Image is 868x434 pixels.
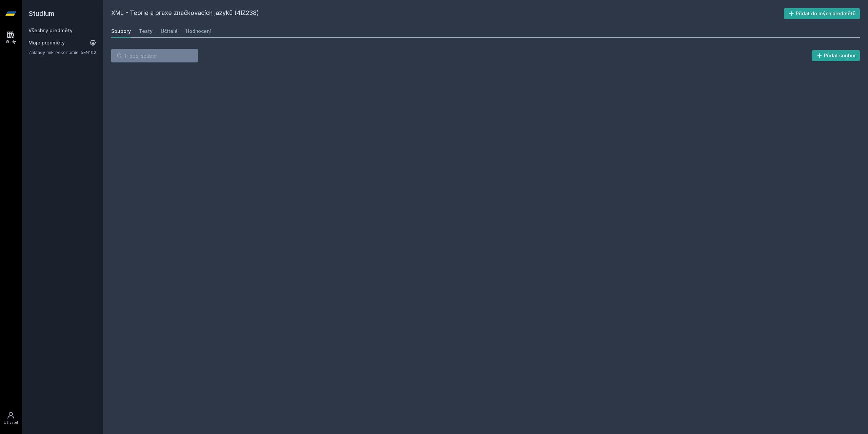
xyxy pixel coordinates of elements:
[4,420,18,425] div: Uživatel
[139,28,153,35] div: Testy
[81,50,96,55] a: 5EN102
[186,24,211,38] a: Hodnocení
[161,28,178,35] div: Učitelé
[111,28,131,35] div: Soubory
[111,8,784,19] h2: XML - Teorie a praxe značkovacích jazyků (4IZ238)
[1,408,20,429] a: Uživatel
[6,39,16,44] div: Study
[139,24,153,38] a: Testy
[28,49,81,56] a: Základy mikroekonomie
[784,8,860,19] button: Přidat do mých předmětů
[1,27,20,48] a: Study
[161,24,178,38] a: Učitelé
[28,39,65,46] span: Moje předměty
[812,50,860,61] button: Přidat soubor
[111,24,131,38] a: Soubory
[111,49,198,62] input: Hledej soubor
[186,28,211,35] div: Hodnocení
[28,27,73,33] a: Všechny předměty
